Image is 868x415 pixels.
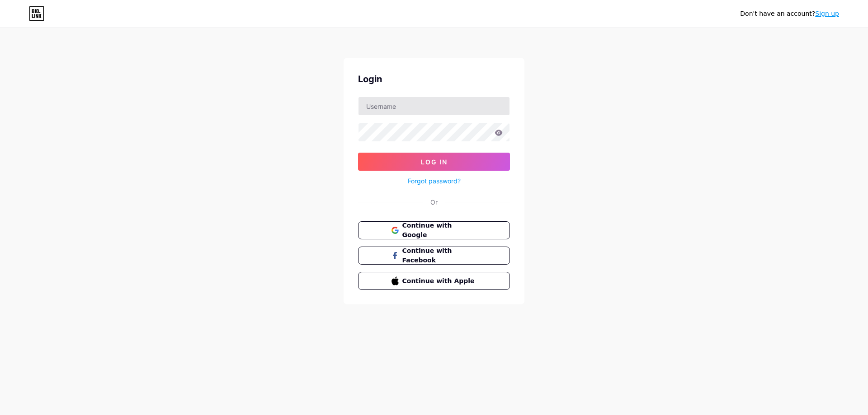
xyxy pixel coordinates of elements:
[421,158,448,166] span: Log In
[402,246,477,265] span: Continue with Facebook
[358,272,510,290] button: Continue with Apple
[358,72,510,86] div: Login
[740,9,839,19] div: Don't have an account?
[358,153,510,171] button: Log In
[358,221,510,239] button: Continue with Google
[815,10,839,17] a: Sign up
[358,247,510,265] button: Continue with Facebook
[408,176,461,186] a: Forgot password?
[402,276,477,286] span: Continue with Apple
[402,221,477,240] span: Continue with Google
[430,197,438,207] div: Or
[359,97,509,115] input: Username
